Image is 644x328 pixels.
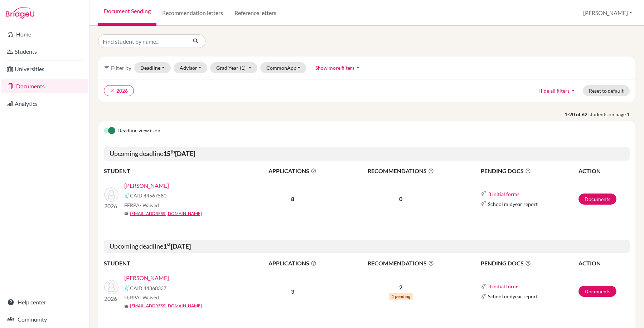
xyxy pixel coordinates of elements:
button: Reset to default [583,85,630,96]
i: filter_list [104,65,110,70]
span: mail [124,212,129,216]
a: [PERSON_NAME] [124,181,169,190]
span: APPLICATIONS [247,259,338,268]
span: School midyear report [488,200,538,208]
b: 8 [291,195,294,202]
b: 15 [DATE] [163,150,195,157]
button: 3 initial forms [488,190,520,198]
p: 0 [339,195,463,203]
span: PENDING DOCS [481,259,578,268]
img: Common App logo [481,294,486,299]
button: clear2026 [104,85,134,96]
button: Deadline [134,62,171,73]
i: arrow_drop_up [570,87,577,94]
a: Help center [1,295,88,309]
i: clear [110,88,115,93]
a: [EMAIL_ADDRESS][DOMAIN_NAME] [130,210,202,217]
p: 2026 [104,202,118,210]
span: - Waived [140,202,159,208]
span: PENDING DOCS [481,167,578,175]
span: Filter by [111,64,131,71]
img: Nahmad, Ezra [104,280,118,294]
span: Hide all filters [538,88,570,94]
a: Documents [578,286,616,297]
span: - Waived [140,294,159,300]
img: Bridge-U [6,7,34,19]
span: Show more filters [315,65,354,71]
a: [PERSON_NAME] [124,274,169,282]
i: arrow_drop_up [354,64,362,71]
a: Home [1,27,88,41]
th: ACTION [578,166,630,176]
span: FERPA [124,294,159,301]
h5: Upcoming deadline [104,240,630,253]
a: Students [1,44,88,59]
sup: th [170,149,175,155]
b: 3 [291,288,294,295]
button: 3 initial forms [488,282,520,290]
a: Universities [1,62,88,76]
span: RECOMMENDATIONS [339,259,463,268]
img: Common App logo [481,201,486,207]
span: APPLICATIONS [247,167,338,175]
span: (1) [240,65,246,71]
a: Documents [578,194,616,205]
b: 1 [DATE] [163,242,191,250]
button: Hide all filtersarrow_drop_up [532,85,583,96]
span: mail [124,304,129,308]
span: FERPA [124,201,159,209]
span: School midyear report [488,293,538,300]
sup: st [167,241,171,247]
span: Deadline view is on [117,127,160,135]
th: STUDENT [104,166,247,176]
th: STUDENT [104,259,247,268]
a: Community [1,312,88,327]
img: Common App logo [124,193,130,199]
button: [PERSON_NAME] [580,6,635,20]
img: Common App logo [481,191,486,197]
p: 2 [339,283,463,292]
th: ACTION [578,259,630,268]
span: students on page 1 [589,111,635,118]
span: CAID 44567580 [130,192,166,199]
img: Common App logo [481,284,486,289]
button: Grad Year(1) [210,62,257,73]
span: 1 pending [389,293,413,300]
span: CAID 44868337 [130,284,166,292]
button: Advisor [174,62,208,73]
input: Find student by name... [98,34,187,48]
button: CommonApp [260,62,307,73]
p: 2026 [104,294,118,303]
span: RECOMMENDATIONS [339,167,463,175]
a: Analytics [1,97,88,111]
a: Documents [1,79,88,93]
strong: 1-20 of 62 [565,111,589,118]
a: [EMAIL_ADDRESS][DOMAIN_NAME] [130,303,202,309]
h5: Upcoming deadline [104,147,630,161]
button: Show more filtersarrow_drop_up [309,62,368,73]
img: Berko-Boateng, Andrew [104,187,118,202]
img: Common App logo [124,285,130,291]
